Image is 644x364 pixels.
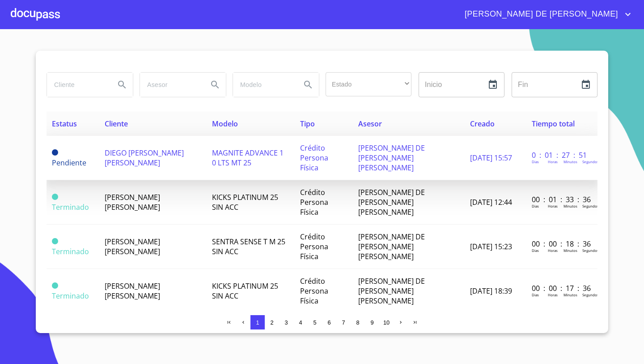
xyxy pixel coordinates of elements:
[582,292,599,297] p: Segundos
[265,315,279,329] button: 2
[548,292,558,297] p: Horas
[379,315,394,329] button: 10
[358,187,425,217] span: [PERSON_NAME] DE [PERSON_NAME] [PERSON_NAME]
[52,149,58,156] span: Pendiente
[532,204,539,208] p: Dias
[105,148,184,168] span: DIEGO [PERSON_NAME] [PERSON_NAME]
[52,282,58,289] span: Terminado
[532,159,539,164] p: Dias
[105,192,160,212] span: [PERSON_NAME] [PERSON_NAME]
[212,192,278,212] span: KICKS PLATINUM 25 SIN ACC
[299,319,302,326] span: 4
[250,315,265,329] button: 1
[358,143,425,173] span: [PERSON_NAME] DE [PERSON_NAME] [PERSON_NAME]
[52,158,86,168] span: Pendiente
[358,119,382,129] span: Asesor
[300,187,328,217] span: Crédito Persona Física
[470,119,495,129] span: Creado
[300,119,315,129] span: Tipo
[140,73,201,97] input: search
[105,237,160,256] span: [PERSON_NAME] [PERSON_NAME]
[111,74,133,95] button: Search
[532,283,592,293] p: 00 : 00 : 17 : 36
[300,232,328,261] span: Crédito Persona Física
[365,315,379,329] button: 9
[563,159,577,164] p: Minutos
[532,239,592,249] p: 00 : 00 : 18 : 36
[52,119,77,129] span: Estatus
[52,247,89,256] span: Terminado
[532,248,539,253] p: Dias
[351,315,365,329] button: 8
[308,315,322,329] button: 5
[270,319,273,326] span: 2
[582,159,599,164] p: Segundos
[470,286,512,296] span: [DATE] 18:39
[279,315,293,329] button: 3
[322,315,336,329] button: 6
[47,73,108,97] input: search
[300,276,328,306] span: Crédito Persona Física
[105,119,128,129] span: Cliente
[212,237,285,256] span: SENTRA SENSE T M 25 SIN ACC
[284,319,288,326] span: 3
[326,72,411,96] div: ​
[327,319,330,326] span: 6
[300,143,328,173] span: Crédito Persona Física
[204,74,226,95] button: Search
[256,319,259,326] span: 1
[370,319,373,326] span: 9
[52,238,58,244] span: Terminado
[582,248,599,253] p: Segundos
[233,73,294,97] input: search
[342,319,345,326] span: 7
[52,194,58,200] span: Terminado
[563,204,577,208] p: Minutos
[52,291,89,301] span: Terminado
[313,319,316,326] span: 5
[212,281,278,301] span: KICKS PLATINUM 25 SIN ACC
[548,248,558,253] p: Horas
[212,119,238,129] span: Modelo
[548,204,558,208] p: Horas
[470,242,512,251] span: [DATE] 15:23
[548,159,558,164] p: Horas
[470,197,512,207] span: [DATE] 12:44
[212,148,284,168] span: MAGNITE ADVANCE 1 0 LTS MT 25
[358,232,425,261] span: [PERSON_NAME] DE [PERSON_NAME] [PERSON_NAME]
[582,204,599,208] p: Segundos
[458,7,633,22] button: account of current user
[563,248,577,253] p: Minutos
[470,153,512,163] span: [DATE] 15:57
[532,119,575,129] span: Tiempo total
[356,319,359,326] span: 8
[52,202,89,212] span: Terminado
[358,276,425,306] span: [PERSON_NAME] DE [PERSON_NAME] [PERSON_NAME]
[532,150,592,160] p: 0 : 01 : 27 : 51
[336,315,351,329] button: 7
[532,195,592,204] p: 00 : 01 : 33 : 36
[532,292,539,297] p: Dias
[297,74,319,95] button: Search
[563,292,577,297] p: Minutos
[383,319,390,326] span: 10
[458,7,623,22] span: [PERSON_NAME] DE [PERSON_NAME]
[105,281,160,301] span: [PERSON_NAME] [PERSON_NAME]
[293,315,308,329] button: 4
